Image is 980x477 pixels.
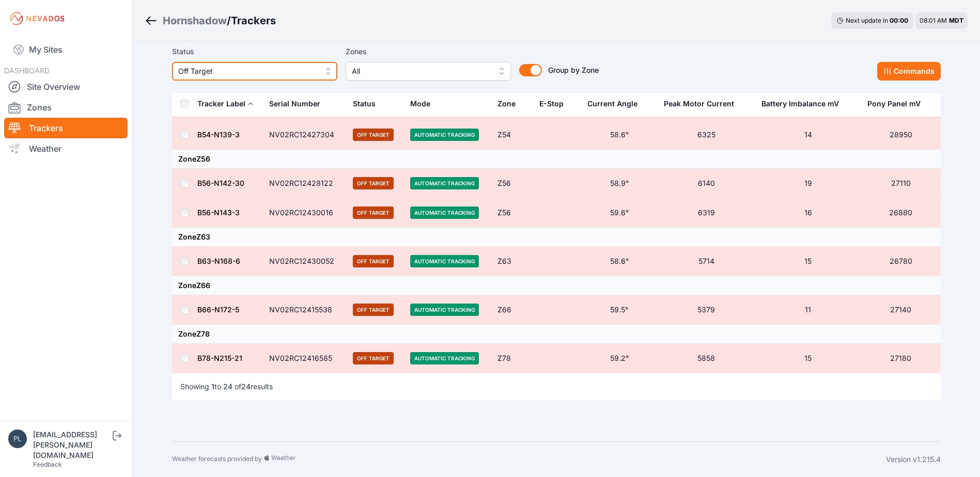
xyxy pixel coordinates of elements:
a: Trackers [4,118,128,138]
td: 59.6° [581,198,657,228]
p: Showing to of results [180,381,273,392]
span: Off Target [353,255,394,267]
td: NV02RC12416585 [263,344,347,373]
a: B78-N215-21 [197,354,242,362]
button: Status [353,91,384,116]
td: 15 [755,247,861,276]
img: plsmith@sundt.com [8,430,27,448]
td: NV02RC12430016 [263,198,347,228]
td: 16 [755,198,861,228]
div: E-Stop [539,99,564,109]
button: Pony Panel mV [867,91,929,116]
span: All [352,65,490,77]
td: Z56 [491,198,533,228]
td: 5858 [658,344,755,373]
td: Zone Z56 [172,150,941,169]
span: Off Target [353,177,394,189]
td: Zone Z63 [172,228,941,247]
button: Tracker Label [197,91,254,116]
button: Commands [877,62,941,81]
td: 19 [755,169,861,198]
a: Hornshadow [163,13,227,28]
td: 26880 [861,198,941,228]
a: B56-N143-3 [197,208,240,217]
td: 6325 [658,120,755,150]
button: All [346,62,511,81]
span: Automatic Tracking [410,177,479,189]
span: 24 [241,382,251,391]
div: Current Angle [587,99,637,109]
div: Weather forecasts provided by [172,454,886,465]
span: / [227,13,231,28]
label: Zones [346,45,511,58]
span: MDT [949,17,963,24]
button: Current Angle [587,91,646,116]
span: Off Target [353,304,394,316]
span: Off Target [178,65,317,77]
span: Group by Zone [548,66,599,74]
div: 00 : 00 [890,17,908,25]
a: Weather [4,138,128,159]
div: Tracker Label [197,99,245,109]
td: 5714 [658,247,755,276]
button: Serial Number [269,91,329,116]
span: Automatic Tracking [410,129,479,141]
td: 59.2° [581,344,657,373]
td: 58.6° [581,247,657,276]
span: Automatic Tracking [410,352,479,364]
a: B66-N172-5 [197,305,239,314]
td: Z66 [491,295,533,325]
div: Battery Imbalance mV [761,99,839,109]
td: NV02RC12427304 [263,120,347,150]
button: Zone [497,91,524,116]
span: 24 [223,382,232,391]
img: Nevados [8,10,66,27]
div: [EMAIL_ADDRESS][PERSON_NAME][DOMAIN_NAME] [33,430,111,460]
div: Version v1.215.4 [886,454,941,465]
td: Z78 [491,344,533,373]
td: 27140 [861,295,941,325]
td: 28950 [861,120,941,150]
h3: Trackers [231,13,276,28]
a: B56-N142-30 [197,179,244,187]
span: Off Target [353,206,394,219]
td: 59.5° [581,295,657,325]
button: Mode [410,91,439,116]
td: Z63 [491,247,533,276]
td: 11 [755,295,861,325]
div: Pony Panel mV [867,99,921,109]
span: Automatic Tracking [410,255,479,267]
td: 26780 [861,247,941,276]
td: NV02RC12430052 [263,247,347,276]
a: Site Overview [4,76,128,97]
td: 15 [755,344,861,373]
span: Off Target [353,352,394,364]
td: Z54 [491,120,533,150]
td: 58.6° [581,120,657,150]
button: Off Target [172,62,337,81]
span: Next update in [846,17,888,24]
span: Automatic Tracking [410,304,479,316]
td: 6319 [658,198,755,228]
button: E-Stop [539,91,572,116]
span: 1 [211,382,214,391]
td: Zone Z78 [172,325,941,344]
div: Mode [410,99,430,109]
td: 27110 [861,169,941,198]
a: Zones [4,97,128,118]
td: NV02RC12415538 [263,295,347,325]
a: Feedback [33,460,62,468]
span: DASHBOARD [4,66,50,75]
button: Battery Imbalance mV [761,91,847,116]
td: 6140 [658,169,755,198]
td: 5379 [658,295,755,325]
div: Status [353,99,376,109]
div: Peak Motor Current [664,99,734,109]
label: Status [172,45,337,58]
td: Zone Z66 [172,276,941,295]
div: Zone [497,99,516,109]
td: 27180 [861,344,941,373]
div: Serial Number [269,99,320,109]
td: Z56 [491,169,533,198]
